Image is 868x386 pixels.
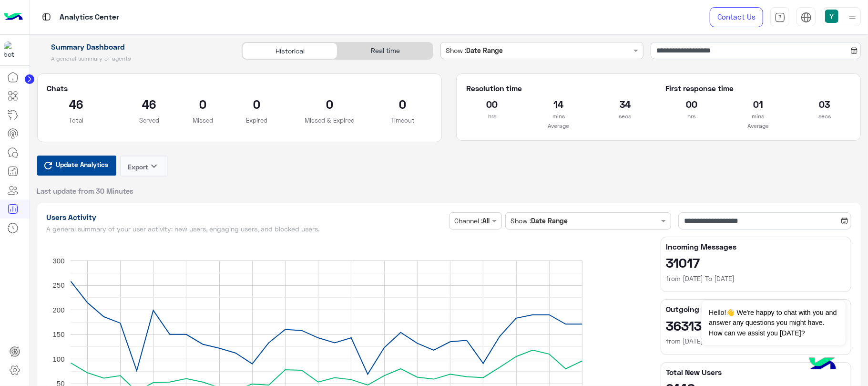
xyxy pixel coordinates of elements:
h5: Total New Users [666,367,846,377]
h5: Outgoing Messages [666,304,846,314]
a: tab [770,7,789,27]
p: mins [532,112,585,121]
button: Exportkeyboard_arrow_down [120,156,168,177]
h5: Resolution time [466,83,652,93]
span: Update Analytics [54,158,111,171]
i: keyboard_arrow_down [148,160,160,172]
p: mins [732,112,785,121]
h2: 46 [120,96,178,112]
h6: from [DATE] To [DATE] [666,336,846,346]
span: Hello!👋 We're happy to chat with you and answer any questions you might have. How can we assist y... [702,301,845,345]
h2: 31017 [666,255,846,270]
p: Timeout [373,115,432,125]
h5: A general summary of agents [37,55,231,63]
h2: 0 [300,96,359,112]
text: 100 [52,355,64,363]
p: Analytics Center [60,11,119,24]
text: 250 [52,281,64,289]
div: Historical [242,42,337,59]
p: Missed & Expired [300,115,359,125]
img: tab [801,12,812,23]
p: Average [466,121,652,131]
p: Served [120,115,178,125]
text: 150 [52,330,64,338]
p: hrs [665,112,718,121]
p: Total [47,115,106,125]
img: userImage [825,10,838,23]
h2: 0 [193,96,213,112]
h1: Summary Dashboard [37,42,231,52]
text: 300 [52,256,64,264]
img: 317874714732967 [4,42,21,59]
h2: 01 [732,96,785,112]
h2: 0 [227,96,286,112]
button: Update Analytics [37,156,116,176]
h2: 00 [466,96,519,112]
div: Real time [337,42,433,59]
a: Contact Us [710,7,763,27]
img: tab [775,12,786,23]
h5: First response time [665,83,851,93]
img: hulul-logo.png [806,348,839,381]
h6: from [DATE] To [DATE] [666,274,846,283]
p: Missed [193,115,213,125]
h2: 36313 [666,318,846,333]
h5: Chats [47,83,432,93]
p: Expired [227,115,286,125]
h5: A general summary of your user activity: new users, engaging users, and blocked users. [47,225,446,233]
h2: 00 [665,96,718,112]
h2: 34 [599,96,652,112]
text: 200 [52,305,64,313]
p: hrs [466,112,519,121]
h2: 14 [532,96,585,112]
span: Last update from 30 Minutes [37,186,134,196]
img: profile [847,11,858,23]
h2: 46 [47,96,106,112]
p: secs [599,112,652,121]
h5: Incoming Messages [666,242,846,251]
h2: 03 [798,96,851,112]
h1: Users Activity [47,212,446,222]
p: Average [665,121,851,131]
p: secs [798,112,851,121]
h2: 0 [373,96,432,112]
img: tab [41,11,52,23]
img: Logo [4,7,23,27]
